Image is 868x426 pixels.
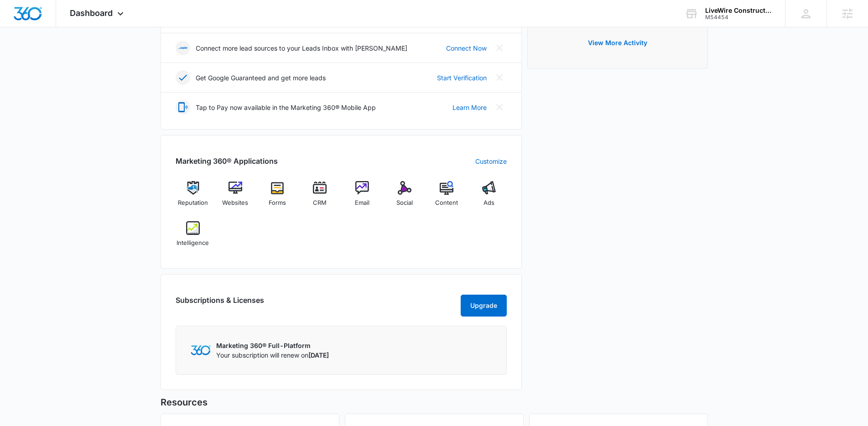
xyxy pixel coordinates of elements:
[492,70,507,85] button: Close
[302,181,338,214] a: CRM
[461,295,507,317] button: Upgrade
[492,41,507,55] button: Close
[178,198,208,208] span: Reputation
[437,73,487,83] a: Start Verification
[222,198,248,208] span: Websites
[216,350,329,360] p: Your subscription will renew on
[176,221,211,254] a: Intelligence
[452,103,487,112] a: Learn More
[345,181,380,214] a: Email
[196,43,407,53] p: Connect more lead sources to your Leads Inbox with [PERSON_NAME]
[176,181,211,214] a: Reputation
[218,181,253,214] a: Websites
[308,351,329,359] span: [DATE]
[396,198,413,208] span: Social
[705,7,772,14] div: account name
[492,100,507,114] button: Close
[176,156,278,166] h2: Marketing 360® Applications
[475,156,507,166] a: Customize
[269,198,286,208] span: Forms
[387,181,422,214] a: Social
[196,103,376,112] p: Tap to Pay now available in the Marketing 360® Mobile App
[216,341,329,350] p: Marketing 360® Full-Platform
[313,198,327,208] span: CRM
[355,198,369,208] span: Email
[191,345,211,355] img: Marketing 360 Logo
[70,8,113,18] span: Dashboard
[176,295,264,313] h2: Subscriptions & Licenses
[260,181,295,214] a: Forms
[161,395,708,409] h5: Resources
[435,198,458,208] span: Content
[196,73,326,83] p: Get Google Guaranteed and get more leads
[579,32,656,54] button: View More Activity
[705,14,772,21] div: account id
[177,239,209,248] span: Intelligence
[483,198,494,208] span: Ads
[472,181,507,214] a: Ads
[429,181,464,214] a: Content
[446,43,487,53] a: Connect Now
